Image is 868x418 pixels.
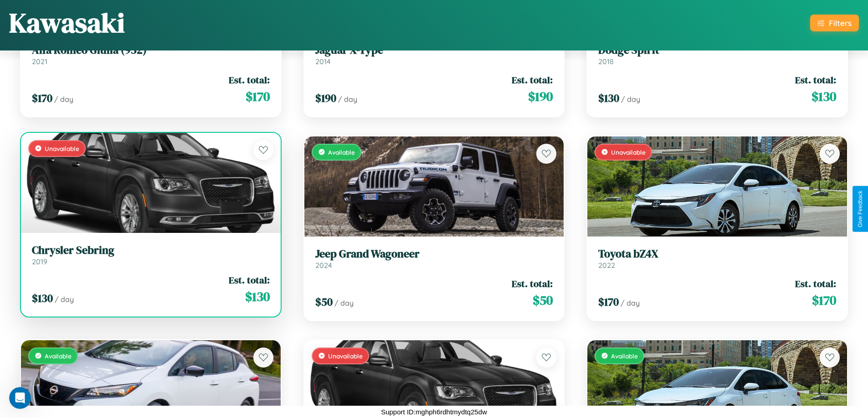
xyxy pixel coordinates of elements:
p: Support ID: mghph6rdhtmydtq25dw [381,406,487,418]
span: / day [54,95,73,104]
h1: Kawasaki [9,4,125,41]
h3: Alfa Romeo Giulia (952) [32,44,270,57]
h3: Toyota bZ4X [598,247,836,261]
h3: Chrysler Sebring [32,244,270,257]
span: Unavailable [45,145,79,152]
span: Est. total: [795,277,836,290]
span: Est. total: [229,273,270,287]
span: 2019 [32,257,47,266]
span: $ 170 [812,291,836,309]
a: Alfa Romeo Giulia (952)2021 [32,44,270,66]
span: Unavailable [611,148,646,156]
span: Unavailable [328,352,363,360]
span: 2024 [315,261,332,270]
span: $ 130 [812,87,836,106]
a: Jaguar X-Type2014 [315,44,553,66]
span: $ 170 [598,294,619,309]
span: Available [611,352,638,360]
span: $ 130 [32,291,53,306]
span: $ 130 [245,287,270,306]
iframe: Intercom live chat [9,387,31,409]
h3: Dodge Spirit [598,44,836,57]
a: Toyota bZ4X2022 [598,247,836,270]
button: Filters [810,15,859,31]
span: $ 190 [528,87,553,106]
span: $ 50 [533,291,553,309]
span: 2022 [598,261,615,270]
span: Available [45,352,72,360]
span: / day [334,298,354,307]
span: Est. total: [512,73,553,86]
span: 2018 [598,57,614,66]
h3: Jeep Grand Wagoneer [315,247,553,261]
span: Est. total: [795,73,836,86]
span: / day [338,95,357,104]
span: $ 130 [598,91,619,106]
div: Filters [829,18,852,28]
span: Est. total: [229,73,270,86]
span: / day [621,298,640,307]
span: $ 170 [246,87,270,106]
span: Available [328,148,355,156]
span: Est. total: [512,277,553,290]
span: $ 190 [315,91,336,106]
span: $ 170 [32,91,52,106]
span: 2021 [32,57,47,66]
span: / day [621,95,640,104]
a: Dodge Spirit2018 [598,44,836,66]
div: Give Feedback [857,191,863,227]
a: Chrysler Sebring2019 [32,244,270,266]
a: Jeep Grand Wagoneer2024 [315,247,553,270]
span: 2014 [315,57,331,66]
span: $ 50 [315,294,333,309]
span: / day [55,295,74,304]
h3: Jaguar X-Type [315,44,553,57]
